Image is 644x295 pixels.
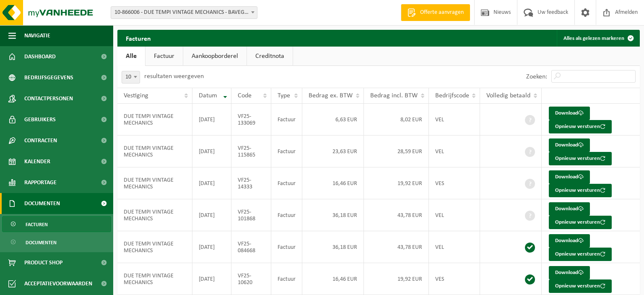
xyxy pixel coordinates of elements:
[401,4,470,21] a: Offerte aanvragen
[122,71,140,84] span: 10
[192,231,231,263] td: [DATE]
[24,273,92,294] span: Acceptatievoorwaarden
[192,136,231,167] td: [DATE]
[526,73,547,80] label: Zoeken:
[231,263,271,295] td: VF25-10620
[238,92,252,99] span: Code
[117,199,192,231] td: DUE TEMPI VINTAGE MECHANICS
[429,199,480,231] td: VEL
[557,30,639,47] button: Alles als gelezen markeren
[271,231,302,263] td: Factuur
[24,88,73,109] span: Contactpersonen
[549,184,612,197] button: Opnieuw versturen
[364,136,429,167] td: 28,59 EUR
[117,231,192,263] td: DUE TEMPI VINTAGE MECHANICS
[145,47,183,66] a: Factuur
[302,263,364,295] td: 16,46 EUR
[429,104,480,136] td: VEL
[309,92,353,99] span: Bedrag ex. BTW
[549,120,612,133] button: Opnieuw versturen
[117,104,192,136] td: DUE TEMPI VINTAGE MECHANICS
[278,92,290,99] span: Type
[24,67,73,88] span: Bedrijfsgegevens
[549,107,590,120] a: Download
[302,104,364,136] td: 6,63 EUR
[111,6,257,19] span: 10-866006 - DUE TEMPI VINTAGE MECHANICS - BAVEGEM
[24,193,60,214] span: Documenten
[231,199,271,231] td: VF25-101868
[231,231,271,263] td: VF25-084668
[111,7,257,18] span: 10-866006 - DUE TEMPI VINTAGE MECHANICS - BAVEGEM
[117,30,159,46] h2: Facturen
[370,92,418,99] span: Bedrag incl. BTW
[429,136,480,167] td: VEL
[24,252,62,273] span: Product Shop
[429,167,480,199] td: VES
[24,172,57,193] span: Rapportage
[117,136,192,167] td: DUE TEMPI VINTAGE MECHANICS
[24,109,56,130] span: Gebruikers
[231,136,271,167] td: VF25-115865
[549,234,590,248] a: Download
[549,279,612,293] button: Opnieuw versturen
[302,136,364,167] td: 23,63 EUR
[117,263,192,295] td: DUE TEMPI VINTAGE MECHANICS
[122,71,140,83] span: 10
[144,73,204,80] label: resultaten weergeven
[271,136,302,167] td: Factuur
[26,217,48,232] span: Facturen
[549,170,590,184] a: Download
[192,167,231,199] td: [DATE]
[364,231,429,263] td: 43,78 EUR
[2,234,111,250] a: Documenten
[549,216,612,229] button: Opnieuw versturen
[24,130,57,151] span: Contracten
[24,25,50,46] span: Navigatie
[117,167,192,199] td: DUE TEMPI VINTAGE MECHANICS
[183,47,247,66] a: Aankoopborderel
[192,104,231,136] td: [DATE]
[2,216,111,232] a: Facturen
[418,8,466,17] span: Offerte aanvragen
[429,231,480,263] td: VEL
[486,92,530,99] span: Volledig betaald
[192,199,231,231] td: [DATE]
[549,138,590,152] a: Download
[302,199,364,231] td: 36,18 EUR
[364,263,429,295] td: 19,92 EUR
[192,263,231,295] td: [DATE]
[231,104,271,136] td: VF25-133069
[271,104,302,136] td: Factuur
[302,231,364,263] td: 36,18 EUR
[429,263,480,295] td: VES
[364,199,429,231] td: 43,78 EUR
[199,92,217,99] span: Datum
[271,263,302,295] td: Factuur
[364,167,429,199] td: 19,92 EUR
[231,167,271,199] td: VF25-14333
[364,104,429,136] td: 8,02 EUR
[247,47,293,66] a: Creditnota
[302,167,364,199] td: 16,46 EUR
[271,199,302,231] td: Factuur
[435,92,469,99] span: Bedrijfscode
[549,202,590,216] a: Download
[24,46,56,67] span: Dashboard
[549,248,612,261] button: Opnieuw versturen
[549,152,612,165] button: Opnieuw versturen
[549,266,590,279] a: Download
[24,151,50,172] span: Kalender
[124,92,148,99] span: Vestiging
[26,235,57,251] span: Documenten
[117,47,145,66] a: Alle
[271,167,302,199] td: Factuur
